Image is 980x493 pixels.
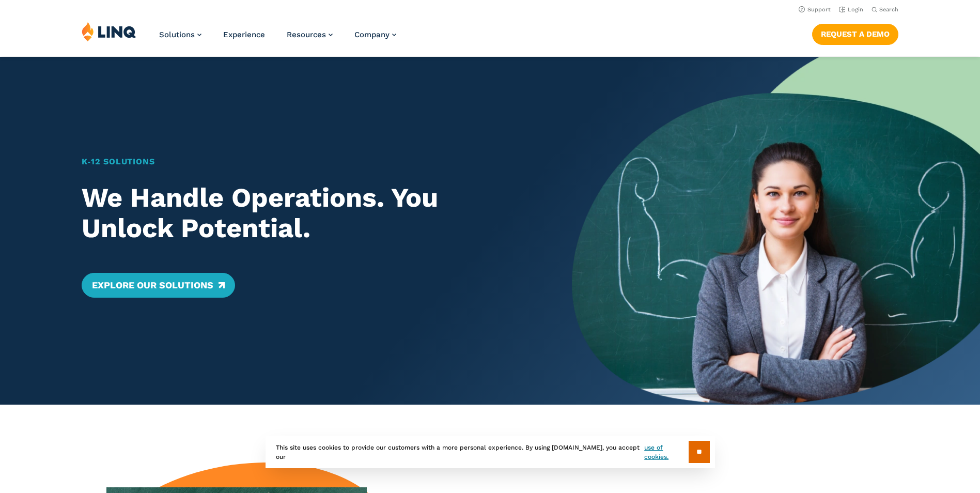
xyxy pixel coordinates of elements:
[287,30,333,39] a: Resources
[812,22,898,44] nav: Button Navigation
[354,30,396,39] a: Company
[799,6,831,13] a: Support
[812,24,898,44] a: Request a Demo
[644,443,688,461] a: use of cookies.
[82,22,136,41] img: LINQ | K‑12 Software
[159,30,201,39] a: Solutions
[266,436,715,468] div: This site uses cookies to provide our customers with a more personal experience. By using [DOMAIN...
[82,182,532,244] h2: We Handle Operations. You Unlock Potential.
[354,30,390,39] span: Company
[872,6,898,13] button: Open Search Bar
[879,6,898,13] span: Search
[82,156,532,168] h1: K‑12 Solutions
[839,6,863,13] a: Login
[159,30,195,39] span: Solutions
[159,22,396,56] nav: Primary Navigation
[223,30,265,39] a: Experience
[82,273,235,298] a: Explore Our Solutions
[572,57,980,405] img: Home Banner
[287,30,326,39] span: Resources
